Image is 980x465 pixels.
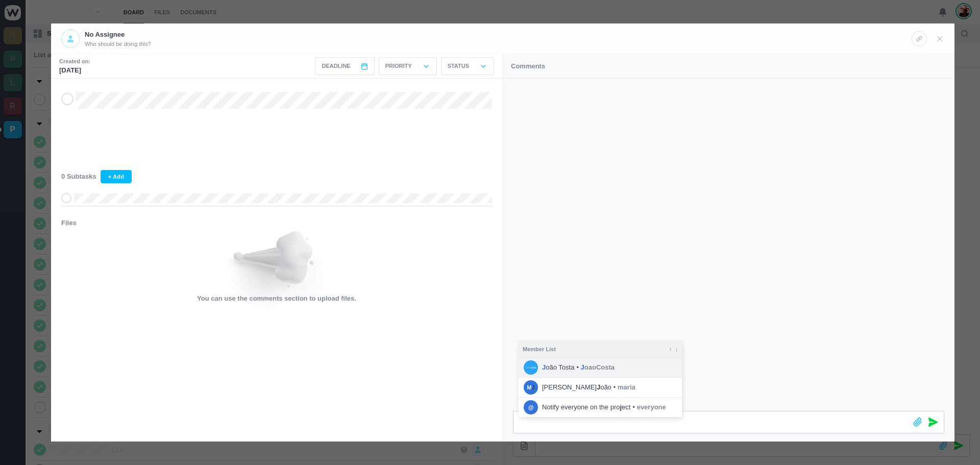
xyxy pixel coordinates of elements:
[59,57,90,66] small: Created on:
[524,360,538,375] img: a80dcdb448ef7251c8e3b570e89cda4ef034be1b.jpg
[511,61,545,71] p: Comments
[542,362,574,373] span: oão Tosta
[448,62,469,70] p: Status
[581,362,615,373] span: oaoCosta
[85,30,151,40] p: No Assignee
[620,403,622,411] strong: j
[524,400,538,414] span: @
[576,363,578,372] i: •
[542,363,546,371] strong: J
[542,402,630,412] span: Notify everyone on the pro ect
[581,363,584,371] strong: J
[519,341,682,358] div: Member List
[614,383,616,392] i: •
[85,40,151,48] span: Who should be doing this?
[59,65,90,76] p: [DATE]
[637,402,666,412] span: everyone
[669,345,678,354] small: ↑ ↓
[322,62,350,70] span: Deadline
[532,383,535,392] strong: J
[385,62,412,70] p: Priority
[542,382,611,393] span: [PERSON_NAME] oão
[524,380,538,395] span: M
[597,383,600,391] strong: J
[632,403,634,412] i: •
[618,382,635,393] span: maria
